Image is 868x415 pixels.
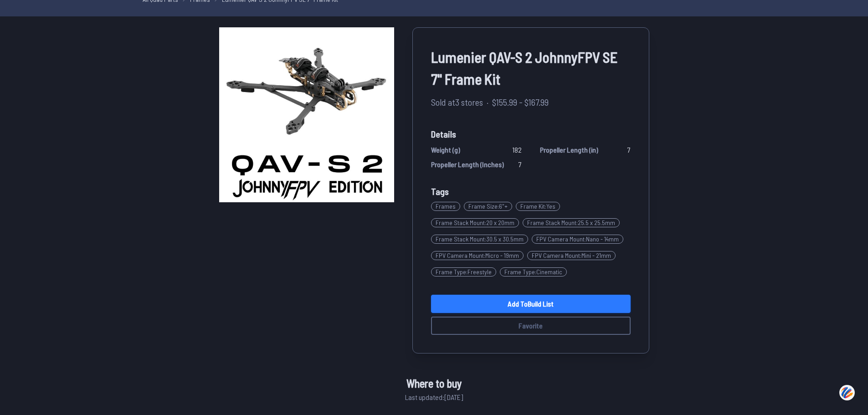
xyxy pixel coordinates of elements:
[431,46,631,90] span: Lumenier QAV-S 2 JohnnyFPV SE 7" Frame Kit
[431,159,504,170] span: Propeller Length (Inches)
[431,127,631,141] span: Details
[540,144,598,155] span: Propeller Length (in)
[516,198,564,215] a: Frame Kit:Yes
[431,251,524,260] span: FPV Camera Mount : Micro - 19mm
[839,384,855,401] img: svg+xml;base64,PHN2ZyB3aWR0aD0iNDQiIGhlaWdodD0iNDQiIHZpZXdCb3g9IjAgMCA0NCA0NCIgZmlsbD0ibm9uZSIgeG...
[405,392,463,403] span: Last updated: [DATE]
[431,235,528,244] span: Frame Stack Mount : 30.5 x 30.5mm
[431,215,523,231] a: Frame Stack Mount:20 x 20mm
[431,202,460,211] span: Frames
[523,218,620,227] span: Frame Stack Mount : 25.5 x 25.5mm
[431,95,483,109] span: Sold at 3 stores
[406,375,462,392] span: Where to buy
[512,144,522,155] span: 182
[627,144,631,155] span: 7
[431,186,449,197] span: Tags
[523,215,623,231] a: Frame Stack Mount:25.5 x 25.5mm
[464,198,516,215] a: Frame Size:6"+
[431,231,532,247] a: Frame Stack Mount:30.5 x 30.5mm
[219,27,394,202] img: image
[431,264,500,280] a: Frame Type:Freestyle
[431,198,464,215] a: Frames
[464,202,512,211] span: Frame Size : 6"+
[431,218,519,227] span: Frame Stack Mount : 20 x 20mm
[431,317,631,335] button: Favorite
[431,295,631,313] a: Add toBuild List
[487,95,488,109] span: ·
[431,267,496,277] span: Frame Type : Freestyle
[500,267,567,277] span: Frame Type : Cinematic
[532,235,623,244] span: FPV Camera Mount : Nano - 14mm
[532,231,627,247] a: FPV Camera Mount:Nano - 14mm
[527,247,619,264] a: FPV Camera Mount:Mini - 21mm
[431,144,460,155] span: Weight (g)
[519,159,522,170] span: 7
[516,202,560,211] span: Frame Kit : Yes
[431,247,527,264] a: FPV Camera Mount:Micro - 19mm
[527,251,616,260] span: FPV Camera Mount : Mini - 21mm
[492,95,549,109] span: $155.99 - $167.99
[500,264,570,280] a: Frame Type:Cinematic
